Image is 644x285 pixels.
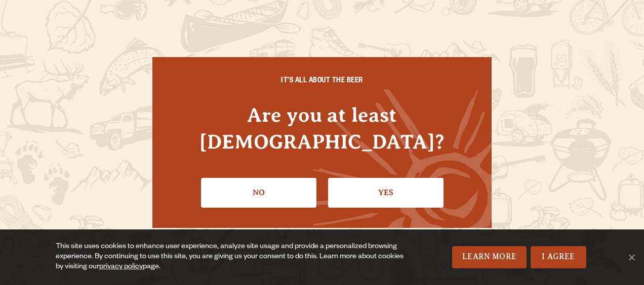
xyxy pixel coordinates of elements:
[626,252,636,262] span: No
[531,246,586,268] a: I Agree
[56,242,412,272] div: This site uses cookies to enhance user experience, analyze site usage and provide a personalized ...
[201,178,316,207] a: No
[99,263,143,271] a: privacy policy
[173,102,471,155] h4: Are you at least [DEMOGRAPHIC_DATA]?
[328,178,444,207] a: Confirm I'm 21 or older
[452,246,527,268] a: Learn More
[173,77,471,86] h6: IT'S ALL ABOUT THE BEER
